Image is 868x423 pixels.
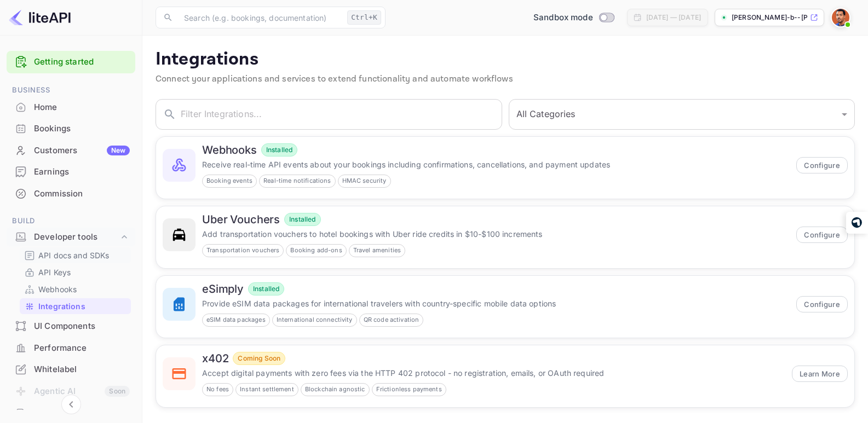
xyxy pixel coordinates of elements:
[202,367,785,379] p: Accept digital payments with zero fees via the HTTP 402 protocol - no registration, emails, or OA...
[529,11,618,24] div: Switch to Production mode
[38,300,85,312] p: Integrations
[7,228,135,247] div: Developer tools
[7,97,135,117] a: Home
[203,176,256,186] span: Booking events
[24,250,127,261] a: API docs and SDKs
[7,183,135,204] a: Commission
[24,300,127,312] a: Integrations
[34,363,130,376] div: Whitelabel
[34,188,130,200] div: Commission
[38,266,71,278] p: API Keys
[7,338,135,359] div: Performance
[7,183,135,205] div: Commission
[202,159,790,170] p: Receive real-time API events about your bookings including confirmations, cancellations, and paym...
[181,99,502,130] input: Filter Integrations...
[34,101,130,114] div: Home
[34,56,130,68] a: Getting started
[202,352,228,365] h6: x402
[24,266,127,278] a: API Keys
[34,408,130,420] div: API Logs
[7,97,135,118] div: Home
[7,316,135,337] div: UI Components
[233,354,285,363] span: Coming Soon
[646,13,701,22] div: [DATE] — [DATE]
[796,296,848,312] button: Configure
[338,176,390,186] span: HMAC security
[107,146,130,155] div: New
[7,51,135,73] div: Getting started
[792,366,848,382] button: Learn More
[20,247,131,263] div: API docs and SDKs
[156,73,855,86] p: Connect your applications and services to extend functionality and automate workflows
[262,145,297,155] span: Installed
[260,176,335,186] span: Real-time notifications
[38,250,110,261] p: API docs and SDKs
[202,213,280,226] h6: Uber Vouchers
[7,161,135,183] div: Earnings
[203,246,283,255] span: Transportation vouchers
[286,246,346,255] span: Booking add-ons
[7,215,135,227] span: Build
[24,283,127,295] a: Webhooks
[349,246,405,255] span: Travel amenities
[347,10,381,25] div: Ctrl+K
[202,298,790,309] p: Provide eSIM data packages for international travelers with country-specific mobile data options
[20,281,131,297] div: Webhooks
[7,316,135,336] a: UI Components
[7,359,135,379] a: Whitelabel
[249,284,284,294] span: Installed
[202,228,790,240] p: Add transportation vouchers to hotel bookings with Uber ride credits in $10-$100 increments
[301,385,369,394] span: Blockchain agnostic
[273,315,357,325] span: International connectivity
[20,264,131,280] div: API Keys
[202,282,244,295] h6: eSimply
[7,359,135,380] div: Whitelabel
[285,215,320,224] span: Installed
[34,320,130,333] div: UI Components
[7,118,135,138] a: Bookings
[796,157,848,173] button: Configure
[20,298,131,314] div: Integrations
[732,13,808,22] p: [PERSON_NAME]-b--[PERSON_NAME]-...
[202,143,257,157] h6: Webhooks
[832,9,849,26] img: Yoseph B. Gebremedhin
[34,166,130,178] div: Earnings
[7,338,135,358] a: Performance
[9,9,71,26] img: LiteAPI logo
[203,385,233,394] span: No fees
[7,161,135,182] a: Earnings
[38,283,77,295] p: Webhooks
[796,227,848,243] button: Configure
[236,385,298,394] span: Instant settlement
[203,315,269,325] span: eSIM data packages
[533,11,593,24] span: Sandbox mode
[7,118,135,140] div: Bookings
[7,140,135,161] div: CustomersNew
[177,7,343,28] input: Search (e.g. bookings, documentation)
[360,315,423,325] span: QR code activation
[156,49,855,71] p: Integrations
[61,395,81,414] button: Collapse navigation
[34,342,130,355] div: Performance
[34,123,130,135] div: Bookings
[34,144,130,157] div: Customers
[7,84,135,96] span: Business
[7,140,135,160] a: CustomersNew
[372,385,446,394] span: Frictionless payments
[34,231,119,244] div: Developer tools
